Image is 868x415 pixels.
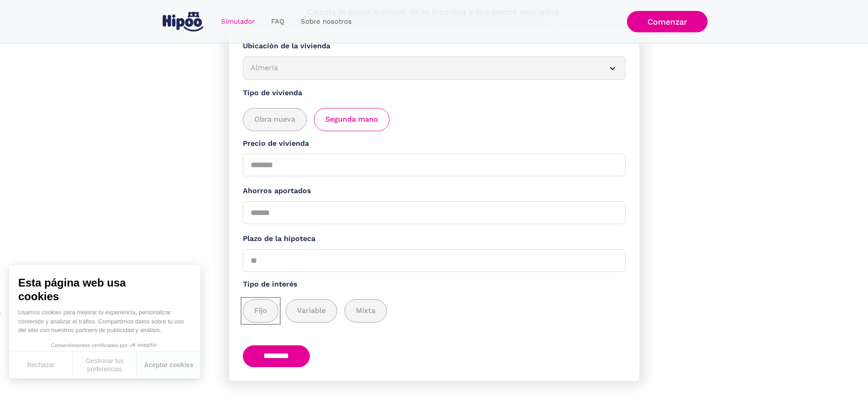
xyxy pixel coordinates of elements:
[243,138,626,149] label: Precio de vivienda
[243,279,626,290] label: Tipo de interés
[243,299,626,323] div: add_description_here
[254,114,295,125] span: Obra nueva
[243,185,626,197] label: Ahorros aportados
[627,11,708,32] a: Comenzar
[229,27,639,381] form: Simulador Form
[213,13,263,31] a: Simulador
[254,305,267,317] span: Fijo
[243,108,626,131] div: add_description_here
[251,62,596,74] div: Almeria
[297,305,326,317] span: Variable
[263,13,293,31] a: FAQ
[243,233,626,245] label: Plazo de la hipoteca
[293,13,360,31] a: Sobre nosotros
[161,8,205,35] a: home
[325,114,378,125] span: Segunda mano
[243,56,626,80] article: Almeria
[243,41,626,52] label: Ubicación de la vivienda
[356,305,375,317] span: Mixta
[243,87,626,99] label: Tipo de vivienda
